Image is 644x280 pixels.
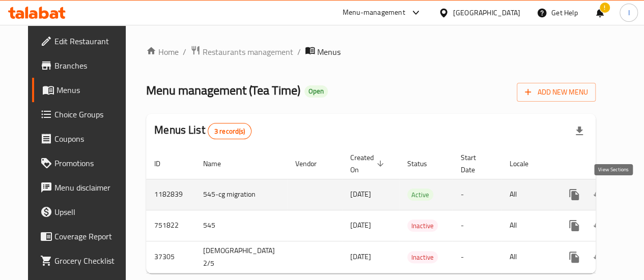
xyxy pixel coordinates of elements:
[562,213,586,238] button: more
[510,158,542,170] span: Locale
[586,213,611,238] button: Change Status
[407,189,433,201] span: Active
[32,175,135,200] a: Menu disclaimer
[32,102,135,127] a: Choice Groups
[54,133,127,145] span: Coupons
[208,123,252,139] div: Total records count
[54,255,127,267] span: Grocery Checklist
[461,151,489,176] span: Start Date
[195,179,287,210] td: 545-cg migration
[407,252,438,263] span: Inactive
[203,158,234,170] span: Name
[146,210,195,241] td: 751822
[501,241,554,273] td: All
[517,83,596,102] button: Add New Menu
[350,188,371,201] span: [DATE]
[146,45,596,58] nav: breadcrumb
[32,29,135,53] a: Edit Restaurant
[54,206,127,218] span: Upsell
[407,220,438,232] span: Inactive
[407,189,433,201] div: Active
[407,220,438,232] div: Inactive
[146,46,179,58] a: Home
[501,179,554,210] td: All
[195,210,287,241] td: 545
[32,78,135,102] a: Menus
[203,46,293,58] span: Restaurants management
[567,119,592,143] div: Export file
[407,251,438,263] div: Inactive
[183,46,186,58] li: /
[195,241,287,273] td: [DEMOGRAPHIC_DATA] 2/5
[154,158,174,170] span: ID
[146,241,195,273] td: 37305
[350,219,371,232] span: [DATE]
[54,181,127,194] span: Menu disclaimer
[32,151,135,175] a: Promotions
[57,84,127,96] span: Menus
[586,245,611,269] button: Change Status
[154,122,251,139] h2: Menus List
[54,59,127,72] span: Branches
[54,108,127,120] span: Choice Groups
[304,85,328,98] div: Open
[628,7,629,18] span: I
[32,248,135,273] a: Grocery Checklist
[453,179,501,210] td: -
[54,230,127,242] span: Coverage Report
[562,245,586,269] button: more
[32,53,135,78] a: Branches
[453,241,501,273] td: -
[54,35,127,47] span: Edit Restaurant
[317,46,341,58] span: Menus
[146,79,300,102] span: Menu management ( Tea Time )
[453,7,520,18] div: [GEOGRAPHIC_DATA]
[586,182,611,207] button: Change Status
[295,158,330,170] span: Vendor
[32,224,135,248] a: Coverage Report
[562,182,586,207] button: more
[190,45,293,58] a: Restaurants management
[407,158,440,170] span: Status
[304,87,328,96] span: Open
[350,151,387,176] span: Created On
[32,127,135,151] a: Coupons
[208,127,251,136] span: 3 record(s)
[350,250,371,263] span: [DATE]
[146,179,195,210] td: 1182839
[343,7,405,19] div: Menu-management
[54,157,127,169] span: Promotions
[525,86,587,99] span: Add New Menu
[297,46,301,58] li: /
[501,210,554,241] td: All
[453,210,501,241] td: -
[32,200,135,224] a: Upsell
